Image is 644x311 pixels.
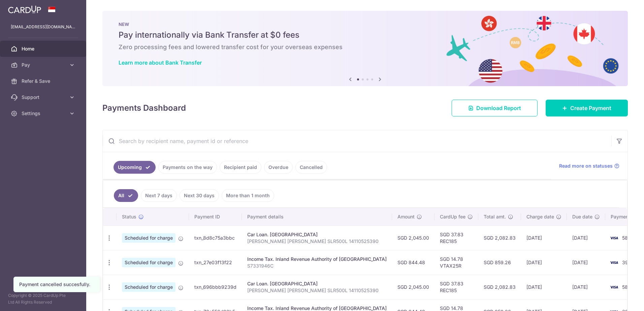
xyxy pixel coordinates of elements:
span: Status [122,213,136,220]
h6: Zero processing fees and lowered transfer cost for your overseas expenses [119,43,612,51]
td: SGD 37.83 REC185 [434,275,478,299]
span: Download Report [476,104,521,112]
a: Payments on the way [158,161,217,174]
h4: Payments Dashboard [102,102,186,114]
a: Cancelled [295,161,327,174]
a: Next 7 days [141,189,177,202]
a: More than 1 month [222,189,274,202]
div: Payment cancelled succesfully. [19,281,94,288]
span: Read more on statuses [559,163,613,169]
td: [DATE] [567,250,605,275]
td: [DATE] [521,250,567,275]
span: Total amt. [484,213,506,220]
span: Refer & Save [22,78,66,84]
span: Scheduled for charge [122,258,175,267]
div: Car Loan. [GEOGRAPHIC_DATA] [247,280,387,287]
img: Bank Card [607,258,621,267]
td: txn_8d8c75a3bbc [189,226,242,250]
iframe: Opens a widget where you can find more information [601,291,637,308]
div: Income Tax. Inland Revenue Authority of [GEOGRAPHIC_DATA] [247,256,387,263]
td: txn_27e03f13f22 [189,250,242,275]
div: Car Loan. [GEOGRAPHIC_DATA] [247,231,387,238]
th: Payment details [242,208,392,226]
td: SGD 2,045.00 [392,275,434,299]
a: Recipient paid [220,161,261,174]
span: CardUp fee [440,213,465,220]
span: Scheduled for charge [122,282,175,292]
span: Charge date [526,213,554,220]
a: Learn more about Bank Transfer [119,59,202,66]
td: [DATE] [521,275,567,299]
td: SGD 844.48 [392,250,434,275]
span: 3908 [622,260,634,265]
td: [DATE] [521,226,567,250]
img: CardUp [8,5,41,13]
span: Scheduled for charge [122,233,175,243]
td: [DATE] [567,226,605,250]
span: 5869 [622,235,634,241]
img: Bank Card [607,234,621,242]
td: SGD 859.26 [478,250,521,275]
td: SGD 2,045.00 [392,226,434,250]
span: Pay [22,62,66,68]
td: [DATE] [567,275,605,299]
span: Support [22,94,66,101]
p: S7331946C [247,263,387,269]
input: Search by recipient name, payment id or reference [103,130,611,152]
span: 5869 [622,284,634,290]
a: Create Payment [546,100,628,116]
p: NEW [119,22,612,27]
td: txn_696bbb9239d [189,275,242,299]
h5: Pay internationally via Bank Transfer at $0 fees [119,30,612,40]
span: Home [22,45,66,52]
td: SGD 2,082.83 [478,226,521,250]
td: SGD 2,082.83 [478,275,521,299]
span: Create Payment [570,104,611,112]
td: SGD 14.78 VTAX25R [434,250,478,275]
a: Overdue [264,161,293,174]
span: Amount [397,213,415,220]
p: [PERSON_NAME] [PERSON_NAME] SLR500L 14110525390 [247,287,387,294]
span: Due date [572,213,592,220]
a: Upcoming [114,161,156,174]
a: All [114,189,138,202]
td: SGD 37.83 REC185 [434,226,478,250]
a: Read more on statuses [559,163,619,169]
a: Download Report [452,100,538,116]
p: [PERSON_NAME] [PERSON_NAME] SLR500L 14110525390 [247,238,387,245]
span: Settings [22,110,66,117]
img: Bank Card [607,283,621,291]
th: Payment ID [189,208,242,226]
p: [EMAIL_ADDRESS][DOMAIN_NAME] [11,24,75,30]
img: Bank transfer banner [102,11,628,86]
a: Next 30 days [180,189,219,202]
